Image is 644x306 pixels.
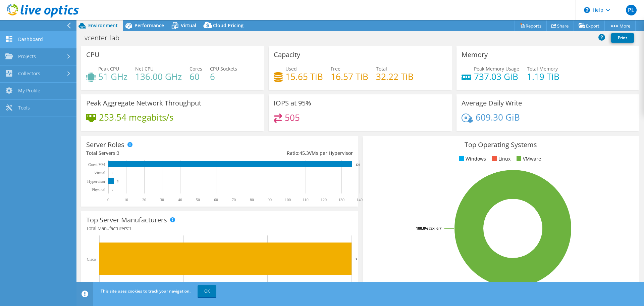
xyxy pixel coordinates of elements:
span: This site uses cookies to track your navigation. [101,288,191,294]
a: OK [198,285,216,297]
h4: Total Manufacturers: [86,225,353,232]
h4: 505 [285,114,300,121]
h3: Peak Aggregate Network Throughput [86,99,201,107]
text: Physical [92,187,105,192]
span: Total Memory [527,65,558,72]
h4: 737.03 GiB [474,73,519,80]
h1: vcenter_lab [82,34,130,42]
h4: 609.30 GiB [476,114,520,121]
span: 1 [129,225,132,231]
h3: Top Operating Systems [368,141,634,148]
div: Total Servers: [86,149,219,157]
span: PL [626,5,637,15]
text: 40 [178,198,182,202]
text: 90 [268,198,272,202]
span: Performance [135,22,164,29]
span: Cores [190,65,202,72]
text: 140 [357,198,363,202]
li: Linux [490,155,511,163]
text: 20 [142,198,146,202]
text: 130 [338,198,344,202]
h3: Server Roles [86,141,124,148]
text: 110 [303,198,309,202]
h3: Memory [462,51,488,58]
h4: 253.54 megabits/s [99,114,173,121]
h4: 1.19 TiB [527,73,559,80]
span: CPU Sockets [210,65,237,72]
text: 100 [285,198,291,202]
text: 70 [232,198,236,202]
a: Export [574,20,605,31]
h4: 60 [190,73,202,80]
h4: 6 [210,73,237,80]
span: Total [376,65,387,72]
span: Free [331,65,340,72]
span: Environment [88,22,118,29]
h4: 51 GHz [98,73,127,80]
span: Virtual [181,22,196,29]
h3: Average Daily Write [462,99,522,107]
text: 10 [124,198,128,202]
text: 0 [112,171,113,175]
a: Print [611,33,634,43]
li: Windows [458,155,486,163]
tspan: ESXi 6.7 [428,226,441,231]
span: Cloud Pricing [213,22,244,29]
svg: \n [584,7,590,13]
text: 0 [112,188,113,191]
text: 3 [117,180,119,183]
span: 3 [117,150,119,156]
h3: Top Server Manufacturers [86,216,167,224]
text: Hypervisor [87,179,105,184]
a: More [604,20,636,31]
text: 3 [355,257,357,261]
h4: 136.00 GHz [135,73,182,80]
h4: 15.65 TiB [285,73,323,80]
a: Share [546,20,574,31]
li: VMware [515,155,541,163]
h3: CPU [86,51,100,58]
text: 0 [107,198,109,202]
h3: Capacity [274,51,300,58]
span: 45.3 [300,150,309,156]
text: Virtual [94,171,106,175]
span: Peak Memory Usage [474,65,519,72]
text: 60 [214,198,218,202]
text: Cisco [87,257,96,262]
div: Ratio: VMs per Hypervisor [219,149,353,157]
text: 120 [321,198,327,202]
text: 80 [250,198,254,202]
h4: 32.22 TiB [376,73,414,80]
text: 50 [196,198,200,202]
span: Peak CPU [98,65,119,72]
span: Net CPU [135,65,154,72]
a: Reports [515,20,547,31]
text: 30 [160,198,164,202]
h3: IOPS at 95% [274,99,311,107]
text: Guest VM [88,162,105,167]
h4: 16.57 TiB [331,73,368,80]
text: 136 [356,163,360,166]
span: Used [285,65,297,72]
tspan: 100.0% [416,226,428,231]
